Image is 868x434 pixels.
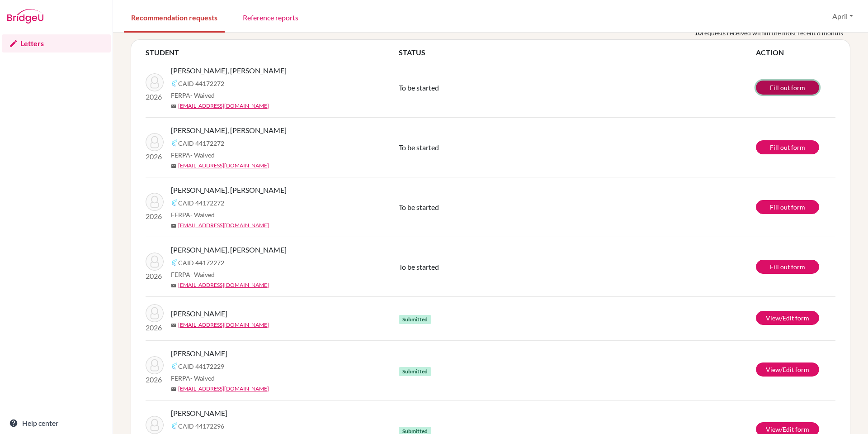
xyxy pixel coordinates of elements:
[124,1,225,33] a: Recommendation requests
[171,422,178,429] img: Common App logo
[756,81,819,95] a: Fill out form
[171,185,287,196] span: [PERSON_NAME], [PERSON_NAME]
[399,315,431,324] span: Submitted
[171,323,176,328] span: mail
[146,356,164,374] img: Anderson, Raven
[171,125,287,136] span: [PERSON_NAME], [PERSON_NAME]
[828,8,857,25] button: April
[178,385,269,393] a: [EMAIL_ADDRESS][DOMAIN_NAME]
[171,283,176,288] span: mail
[190,374,215,382] span: - Waived
[178,138,224,148] span: CAID 44172272
[756,260,819,274] a: Fill out form
[2,34,111,52] a: Letters
[171,199,178,206] img: Common App logo
[171,223,176,229] span: mail
[171,139,178,147] img: Common App logo
[2,414,111,432] a: Help center
[146,73,164,91] img: Kim, Ja Young
[399,367,431,376] span: Submitted
[146,151,164,162] p: 2026
[146,91,164,102] p: 2026
[190,271,215,278] span: - Waived
[146,271,164,281] p: 2026
[171,348,227,359] span: [PERSON_NAME]
[146,322,164,333] p: 2026
[756,200,819,214] a: Fill out form
[146,304,164,322] img: Lizunova, Eva
[178,281,269,289] a: [EMAIL_ADDRESS][DOMAIN_NAME]
[146,133,164,151] img: Kim, Ja Young
[171,91,215,100] span: FERPA
[694,28,702,38] b: 10
[146,374,164,385] p: 2026
[756,47,835,58] th: ACTION
[756,140,819,154] a: Fill out form
[171,259,178,266] img: Common App logo
[171,386,176,392] span: mail
[190,211,215,219] span: - Waived
[171,308,227,319] span: [PERSON_NAME]
[171,210,215,219] span: FERPA
[171,163,176,169] span: mail
[171,150,215,160] span: FERPA
[178,258,224,267] span: CAID 44172272
[178,321,269,329] a: [EMAIL_ADDRESS][DOMAIN_NAME]
[399,262,439,271] span: To be started
[171,362,178,370] img: Common App logo
[171,270,215,279] span: FERPA
[146,47,399,58] th: STUDENT
[178,421,224,431] span: CAID 44172296
[7,9,43,24] img: Bridge-U
[178,198,224,208] span: CAID 44172272
[171,408,227,419] span: [PERSON_NAME]
[146,211,164,222] p: 2026
[146,193,164,211] img: Kim, Ja Young
[236,1,306,33] a: Reference reports
[178,221,269,229] a: [EMAIL_ADDRESS][DOMAIN_NAME]
[756,362,819,377] a: View/Edit form
[399,83,439,92] span: To be started
[702,28,843,38] span: requests received within the most recent 8 months
[171,373,215,383] span: FERPA
[756,311,819,325] a: View/Edit form
[190,91,215,99] span: - Waived
[399,47,756,58] th: STATUS
[146,416,164,434] img: Ruan, Yihao
[171,104,176,109] span: mail
[190,151,215,159] span: - Waived
[178,162,269,170] a: [EMAIL_ADDRESS][DOMAIN_NAME]
[146,253,164,271] img: Kim, Ja Young
[171,244,287,255] span: [PERSON_NAME], [PERSON_NAME]
[178,362,224,371] span: CAID 44172229
[178,79,224,88] span: CAID 44172272
[171,80,178,87] img: Common App logo
[178,102,269,110] a: [EMAIL_ADDRESS][DOMAIN_NAME]
[399,143,439,152] span: To be started
[171,65,287,76] span: [PERSON_NAME], [PERSON_NAME]
[399,203,439,211] span: To be started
